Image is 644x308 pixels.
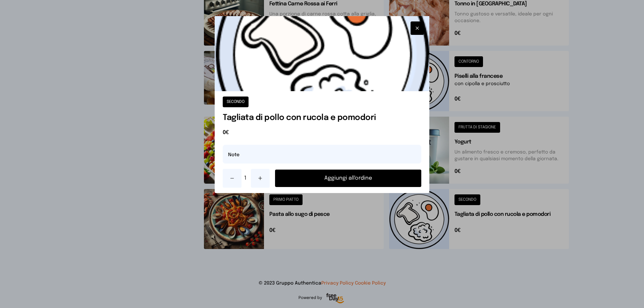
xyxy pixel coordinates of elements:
span: 0€ [223,129,421,137]
img: placeholder-product.5564ca1.png [215,16,429,91]
span: 1 [244,174,248,182]
h1: Tagliata di pollo con rucola e pomodori [223,113,421,123]
button: SECONDO [223,97,249,107]
button: Aggiungi all'ordine [275,170,421,187]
